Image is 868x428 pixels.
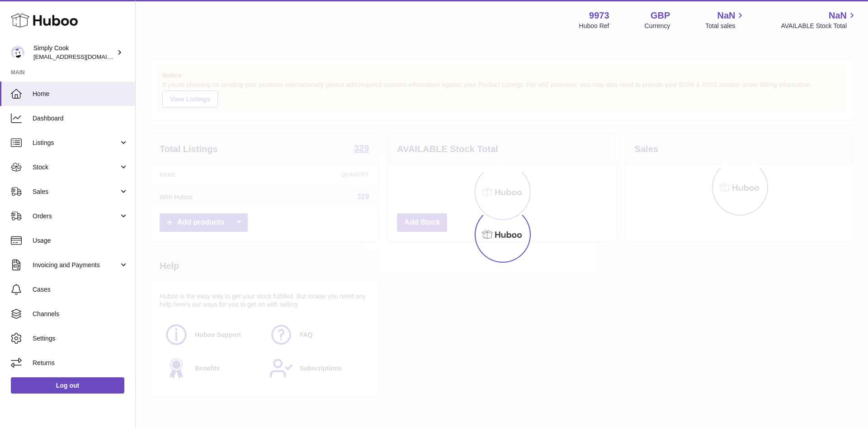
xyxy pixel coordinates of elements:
img: internalAdmin-9973@internal.huboo.com [11,46,24,59]
span: NaN [829,10,847,22]
div: Simply Cook [33,44,115,61]
span: NaN [717,10,735,22]
span: Listings [33,139,119,147]
div: Currency [645,22,670,30]
span: Settings [33,334,128,343]
a: NaN AVAILABLE Stock Total [781,10,857,30]
span: Stock [33,163,119,172]
a: Log out [11,377,124,394]
div: Huboo Ref [579,22,609,30]
strong: 9973 [589,10,609,22]
span: Cases [33,285,128,294]
span: Sales [33,188,119,196]
span: AVAILABLE Stock Total [781,22,857,30]
span: Home [33,90,128,98]
span: Returns [33,359,128,367]
a: NaN Total sales [705,10,745,30]
span: Orders [33,212,119,221]
span: Usage [33,236,128,245]
strong: GBP [651,10,670,22]
span: Invoicing and Payments [33,261,119,269]
span: Channels [33,310,128,318]
span: Total sales [705,22,745,30]
span: Dashboard [33,114,128,123]
span: [EMAIL_ADDRESS][DOMAIN_NAME] [33,53,133,60]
